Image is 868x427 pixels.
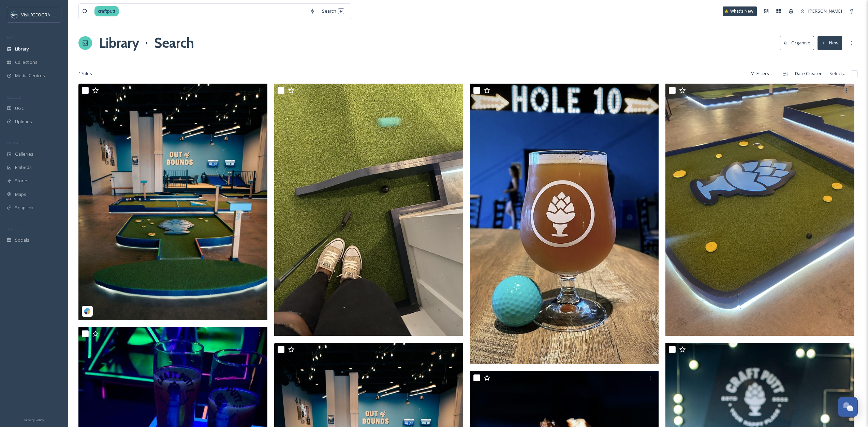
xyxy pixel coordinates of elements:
[723,6,757,16] a: What's New
[470,84,659,364] img: craftputt1.jpg
[747,67,773,80] div: Filters
[15,164,32,171] span: Embeds
[15,204,34,211] span: SnapLink
[665,84,854,336] img: craftputt2.jpg
[838,397,858,417] button: Open Chat
[7,95,21,100] span: COLLECT
[7,140,23,145] span: WIDGETS
[274,84,463,336] img: craftputt3.jpg
[15,177,30,184] span: Stories
[792,67,826,80] div: Date Created
[94,6,119,16] span: craftputt
[21,11,74,18] span: Visit [GEOGRAPHIC_DATA]
[15,237,29,243] span: Socials
[780,36,818,50] a: Organise
[15,151,33,157] span: Galleries
[78,70,92,77] span: 17 file s
[829,70,848,77] span: Select all
[84,308,91,315] img: snapsea-logo.png
[154,33,194,53] h1: Search
[15,105,24,112] span: UGC
[24,415,44,424] a: Privacy Policy
[15,191,26,198] span: Maps
[15,118,32,125] span: Uploads
[7,226,20,231] span: SOCIALS
[11,11,18,18] img: c3es6xdrejuflcaqpovn.png
[780,36,814,50] button: Organise
[7,35,19,40] span: MEDIA
[797,4,845,18] a: [PERSON_NAME]
[15,72,45,79] span: Media Centres
[15,46,29,52] span: Library
[99,33,139,53] a: Library
[15,59,38,66] span: Collections
[818,36,842,50] button: New
[808,8,842,14] span: [PERSON_NAME]
[319,4,348,18] div: Search
[78,84,267,320] img: craftputt_03312025_18030474184800694.jpg
[24,418,44,422] span: Privacy Policy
